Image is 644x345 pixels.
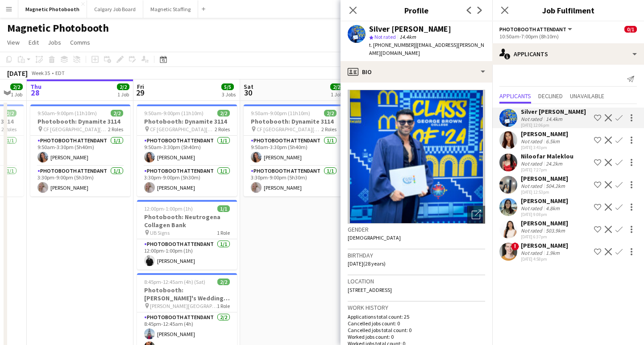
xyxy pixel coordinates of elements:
span: Applicants [499,93,531,99]
button: Calgary Job Board [87,0,143,18]
h3: Birthday [348,251,485,259]
div: 6.5km [544,138,561,145]
div: Niloofar Maleklou [521,152,573,160]
div: Bio [341,61,492,83]
p: Cancelled jobs total count: 0 [348,327,485,333]
div: [PERSON_NAME] [521,130,568,138]
span: Thu [30,83,42,91]
h3: Work history [348,303,485,312]
div: [DATE] 3:43pm [521,145,568,150]
span: | [EMAIL_ADDRESS][PERSON_NAME][DOMAIN_NAME] [369,42,484,56]
span: Jobs [48,38,61,46]
div: 24.2km [544,160,564,167]
div: [PERSON_NAME] [521,175,568,183]
div: Not rated [521,227,544,234]
h1: Magnetic Photobooth [7,21,109,35]
div: 12:00pm-1:00pm (1h)1/1Photobooth: Neutrogena Collagen Bank UB Signs1 RolePhotobooth Attendant1/11... [137,200,237,270]
span: 2 Roles [1,126,17,133]
div: Not rated [521,183,544,189]
div: Not rated [521,138,544,145]
span: 1 Role [217,303,230,309]
span: 0/1 [624,26,637,33]
span: Declined [538,93,563,99]
span: 2/2 [217,278,230,285]
span: 2/2 [117,83,129,90]
h3: Location [348,277,485,285]
span: 2/2 [111,110,123,116]
h3: Job Fulfilment [492,4,644,16]
span: 2 Roles [215,126,230,133]
div: 1.9km [544,249,561,256]
div: Silver [PERSON_NAME] [369,25,451,33]
span: 9:50am-9:00pm (11h10m) [251,110,310,116]
span: 2 Roles [321,126,337,133]
span: 8:45pm-12:45am (4h) (Sat) [144,278,205,285]
span: Comms [70,38,90,46]
span: 1/1 [217,205,230,212]
app-job-card: 9:50am-9:00pm (11h10m)2/2Photobooth: Dynamite 3114 CF [GEOGRAPHIC_DATA][PERSON_NAME]2 RolesPhotob... [137,104,237,196]
div: Not rated [521,205,544,212]
div: 503.9km [544,227,567,234]
div: [DATE] [7,69,28,78]
span: CF [GEOGRAPHIC_DATA][PERSON_NAME] [43,126,108,133]
app-card-role: Photobooth Attendant1/13:30pm-9:00pm (5h30m)[PERSON_NAME] [137,166,237,196]
div: 14.4km [544,116,564,122]
span: Not rated [374,33,396,40]
div: [DATE] 4:58pm [521,256,568,262]
app-job-card: 9:50am-9:00pm (11h10m)2/2Photobooth: Dynamite 3114 CF [GEOGRAPHIC_DATA][PERSON_NAME]2 RolesPhotob... [30,104,130,196]
img: Crew avatar or photo [348,90,485,224]
p: Worked jobs count: 0 [348,333,485,340]
h3: Profile [341,4,492,16]
div: 4.8km [544,205,561,212]
span: 2/2 [10,83,23,90]
span: 2/2 [4,110,17,116]
app-card-role: Photobooth Attendant1/13:30pm-9:00pm (5h30m)[PERSON_NAME] [244,166,344,196]
div: Applicants [492,43,644,65]
app-card-role: Photobooth Attendant1/19:50am-3:30pm (5h40m)[PERSON_NAME] [137,136,237,166]
div: Open photos pop-in [467,206,485,224]
span: 14.4km [398,33,418,40]
div: [PERSON_NAME] [521,219,568,227]
app-card-role: Photobooth Attendant1/19:50am-3:30pm (5h40m)[PERSON_NAME] [244,136,344,166]
div: Not rated [521,249,544,256]
span: 9:50am-9:00pm (11h10m) [37,110,97,116]
button: Magnetic Staffing [143,0,198,18]
div: 1 Job [11,91,22,98]
span: 12:00pm-1:00pm (1h) [144,205,193,212]
span: UB Signs [150,229,170,236]
span: 2/2 [217,110,230,116]
span: Unavailable [570,93,604,99]
button: Magnetic Photobooth [18,0,87,18]
span: t. [PHONE_NUMBER] [369,42,415,48]
span: 1 Role [217,229,230,236]
div: 9:50am-9:00pm (11h10m)2/2Photobooth: Dynamite 3114 CF [GEOGRAPHIC_DATA][PERSON_NAME]2 RolesPhotob... [244,104,344,196]
h3: Photobooth: Dynamite 3114 [137,117,237,125]
span: [STREET_ADDRESS] [348,287,392,293]
span: [DATE] (28 years) [348,260,386,267]
div: 3 Jobs [222,91,236,98]
span: 2/2 [324,110,337,116]
app-card-role: Photobooth Attendant1/112:00pm-1:00pm (1h)[PERSON_NAME] [137,239,237,270]
h3: Gender [348,225,485,233]
span: 9:50am-9:00pm (11h10m) [144,110,204,116]
div: [DATE] 12:53pm [521,189,568,195]
div: [DATE] 9:08pm [521,212,568,217]
span: ! [511,242,519,250]
p: Cancelled jobs count: 0 [348,320,485,327]
div: [DATE] 12:06pm [521,122,586,128]
span: Photobooth Attendant [499,26,566,33]
div: [PERSON_NAME] [521,241,568,249]
a: Jobs [44,37,65,48]
h3: Photobooth: Neutrogena Collagen Bank [137,213,237,229]
h3: Photobooth: Dynamite 3114 [30,117,130,125]
div: 1 Job [117,91,129,98]
h3: Photobooth: Dynamite 3114 [244,117,344,125]
span: 5/5 [221,83,234,90]
span: 28 [29,87,42,98]
p: Applications total count: 25 [348,313,485,320]
span: [DEMOGRAPHIC_DATA] [348,234,401,241]
app-card-role: Photobooth Attendant1/19:50am-3:30pm (5h40m)[PERSON_NAME] [30,136,130,166]
div: Silver [PERSON_NAME] [521,108,586,116]
div: 1 Job [331,91,342,98]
